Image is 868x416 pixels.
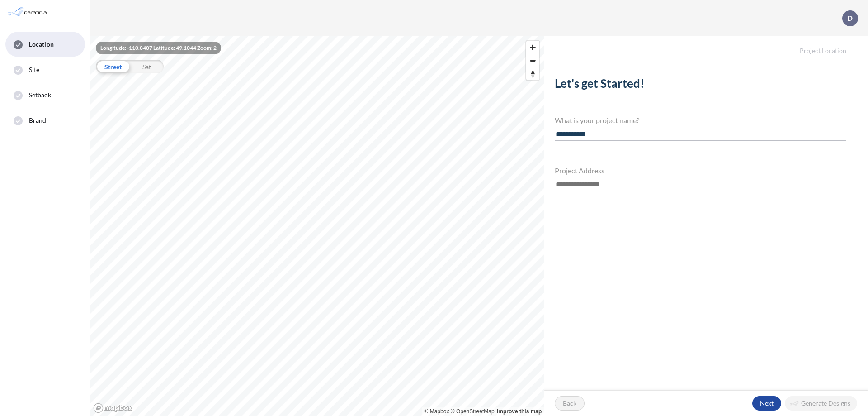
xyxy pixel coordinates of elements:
[425,408,449,415] a: Mapbox
[752,396,781,411] button: Next
[555,77,846,94] h2: Let's get Started!
[497,408,542,415] a: Improve this map
[760,399,774,408] p: Next
[526,67,539,80] button: Reset bearing to north
[451,408,495,415] a: OpenStreetMap
[847,14,853,22] p: D
[29,65,39,74] span: Site
[555,166,846,175] h4: Project Address
[526,54,539,67] button: Zoom out
[96,60,130,73] div: Street
[526,41,539,54] button: Zoom in
[544,36,868,55] h5: Project Location
[29,116,47,125] span: Brand
[526,67,539,80] span: Reset bearing to north
[555,116,846,124] h4: What is your project name?
[29,91,51,100] span: Setback
[90,36,544,416] canvas: Map
[29,40,54,49] span: Location
[7,4,51,20] img: Parafin
[96,42,221,54] div: Longitude: -110.8407 Latitude: 49.1044 Zoom: 2
[93,403,133,413] a: Mapbox homepage
[130,60,164,73] div: Sat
